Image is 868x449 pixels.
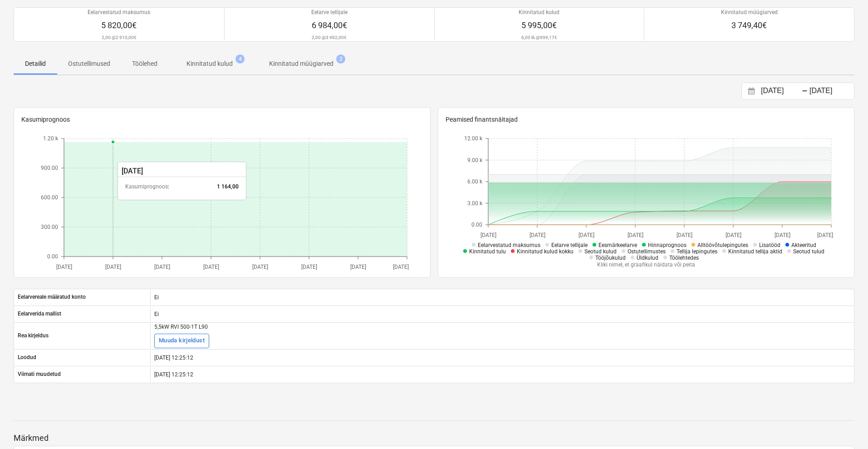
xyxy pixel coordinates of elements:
tspan: 3.00 k [467,200,483,206]
div: Muuda kirjeldust [159,336,205,346]
tspan: 900.00 [41,165,58,171]
p: Kinnitatud müügiarved [721,9,778,16]
tspan: 6.00 k [467,178,483,185]
p: 2,00 @ 3 492,00€ [312,35,347,40]
span: 5 995,00€ [521,20,557,30]
button: Muuda kirjeldust [154,334,209,348]
div: [DATE] 12:25:12 [150,367,854,382]
span: Hinnaprognoos [648,242,687,248]
tspan: [DATE] [725,232,741,238]
span: Ostutellimustes [628,248,666,255]
span: Akteeritud [791,242,816,248]
tspan: [DATE] [393,263,409,270]
tspan: 0.00 [471,222,482,228]
div: Ei [150,307,854,321]
tspan: [DATE] [105,263,121,270]
div: 5,5kW RVI 500-1T L90 [154,324,209,330]
span: Eesmärkeelarve [598,242,637,248]
p: Peamised finantsnäitajad [446,115,847,124]
span: Alltöövõtulepingutes [697,242,748,248]
tspan: 1.20 k [43,135,59,142]
p: Kinnitatud kulud [519,9,559,16]
p: Märkmed [14,433,854,444]
span: 3 749,40€ [731,20,767,30]
tspan: [DATE] [154,263,170,270]
p: Eelarvereale määratud konto [18,293,86,301]
p: 2,00 @ 2 910,00€ [102,35,137,40]
span: Seotud kulud [584,248,617,255]
p: Kasumiprognoos [21,115,423,124]
tspan: [DATE] [301,263,317,270]
tspan: [DATE] [578,232,594,238]
span: Eelarve tellijale [551,242,588,248]
p: Ostutellimused [68,59,110,69]
div: - [802,89,808,94]
input: Lõpp [808,85,854,98]
tspan: [DATE] [252,263,268,270]
p: Eelarverida mallist [18,310,61,318]
input: Algus [759,85,805,98]
span: 2 [336,54,345,64]
tspan: [DATE] [676,232,692,238]
button: Interact with the calendar and add the check-in date for your trip. [744,86,759,97]
span: Lisatööd [759,242,780,248]
p: Kinnitatud kulud [186,59,233,69]
div: Ei [150,290,854,305]
tspan: [DATE] [56,263,72,270]
tspan: 9.00 k [467,157,483,163]
p: Töölehed [132,59,157,69]
p: Eelarvestatud maksumus [88,9,150,16]
p: Kliki nimel, et graafikul näidata või peita [461,261,831,269]
tspan: [DATE] [203,263,219,270]
tspan: [DATE] [350,263,366,270]
div: [DATE] 12:25:12 [150,350,854,365]
span: Kinnitatud tulu [469,248,506,255]
span: Seotud tulud [793,248,824,255]
span: 4 [235,54,245,64]
span: Tööjõukulud [595,255,626,261]
span: Eelarvestatud maksumus [478,242,540,248]
span: Tellija lepingutes [677,248,717,255]
span: Kinnitatud kulud kokku [517,248,574,255]
p: Loodud [18,354,36,361]
p: Eelarve tellijale [311,9,348,16]
tspan: 0.00 [47,253,58,260]
tspan: 600.00 [41,194,58,201]
tspan: [DATE] [817,232,833,238]
span: Kinnitatud tellija aktid [728,248,782,255]
p: 6,00 tk @ 999,17€ [521,35,557,40]
span: Töölehtedes [669,255,699,261]
span: Üldkulud [637,255,658,261]
tspan: 300.00 [41,224,58,230]
p: Detailid [25,59,46,69]
tspan: [DATE] [529,232,545,238]
tspan: 12.00 k [464,135,483,142]
p: Kinnitatud müügiarved [269,59,333,69]
tspan: [DATE] [774,232,790,238]
span: 5 820,00€ [101,20,137,30]
p: Rea kirjeldus [18,332,49,340]
tspan: [DATE] [627,232,643,238]
span: 6 984,00€ [312,20,347,30]
p: Viimati muudetud [18,370,61,378]
tspan: [DATE] [480,232,496,238]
